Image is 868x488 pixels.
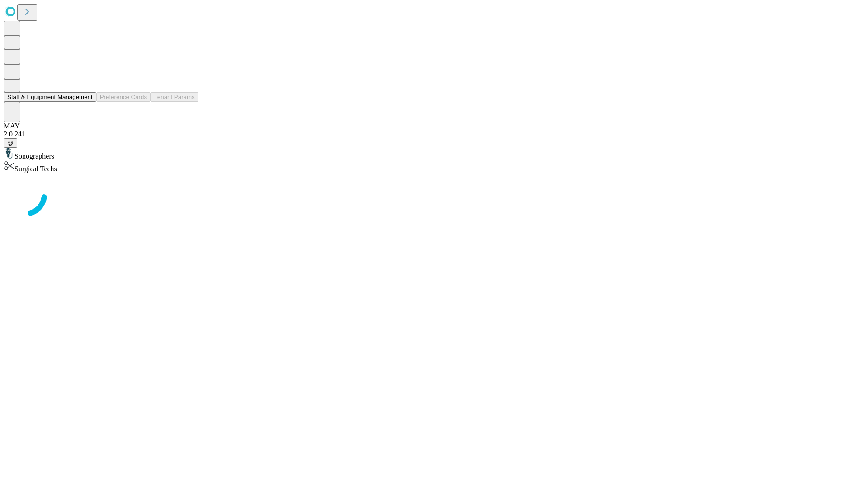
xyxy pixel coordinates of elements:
[151,92,198,102] button: Tenant Params
[4,130,864,138] div: 2.0.241
[4,92,96,102] button: Staff & Equipment Management
[4,160,864,173] div: Surgical Techs
[96,92,151,102] button: Preference Cards
[4,122,864,130] div: MAY
[4,138,17,148] button: @
[4,148,864,160] div: Sonographers
[7,140,14,146] span: @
